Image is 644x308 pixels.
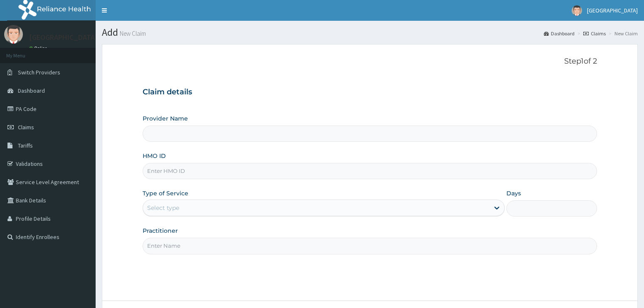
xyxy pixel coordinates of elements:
[18,87,45,94] span: Dashboard
[102,27,638,38] h1: Add
[143,88,597,97] h3: Claim details
[583,30,606,37] a: Claims
[29,34,98,41] p: [GEOGRAPHIC_DATA]
[143,163,597,179] input: Enter HMO ID
[118,30,146,37] small: New Claim
[4,25,23,44] img: User Image
[147,204,179,212] div: Select type
[29,45,49,51] a: Online
[143,238,597,254] input: Enter Name
[18,123,34,131] span: Claims
[544,30,575,37] a: Dashboard
[572,5,582,16] img: User Image
[18,142,33,149] span: Tariffs
[18,69,60,76] span: Switch Providers
[143,114,188,123] label: Provider Name
[143,227,178,235] label: Practitioner
[506,189,521,197] label: Days
[587,7,638,14] span: [GEOGRAPHIC_DATA]
[143,57,597,66] p: Step 1 of 2
[607,30,638,37] li: New Claim
[143,189,188,197] label: Type of Service
[143,152,166,160] label: HMO ID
